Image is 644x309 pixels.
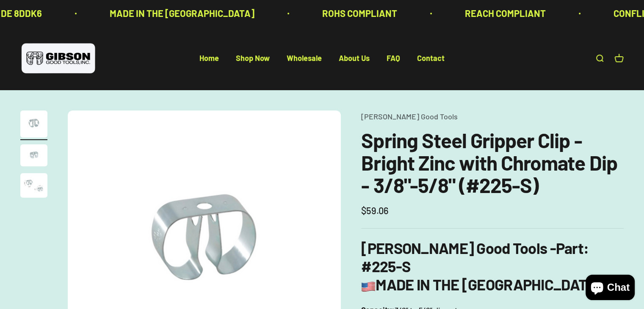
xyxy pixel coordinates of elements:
button: Go to item 1 [20,110,47,140]
a: Contact [417,54,445,63]
button: Go to item 3 [20,173,47,200]
button: Go to item 2 [20,144,47,169]
a: FAQ [387,54,400,63]
inbox-online-store-chat: Shopify online store chat [583,275,637,302]
span: Part [556,239,583,257]
img: close up of a spring steel gripper clip, tool clip, durable, secure holding, Excellent corrosion ... [20,173,47,198]
b: MADE IN THE [GEOGRAPHIC_DATA] [361,275,616,293]
a: Shop Now [236,54,270,63]
h1: Spring Steel Gripper Clip - Bright Zinc with Chromate Dip - 3/8"-5/8" (#225-S) [361,129,624,196]
a: [PERSON_NAME] Good Tools [361,112,458,121]
p: ROHS COMPLIANT [288,6,363,21]
a: About Us [339,54,370,63]
img: close up of a spring steel gripper clip, tool clip, durable, secure holding, Excellent corrosion ... [20,144,47,166]
a: Home [199,54,219,63]
p: REACH COMPLIANT [431,6,511,21]
a: Wholesale [287,54,322,63]
strong: : #225-S [361,239,589,275]
img: Spring Steel Gripper Clip - Bright Zinc with Chromate Dip - 3/8"-5/8" (#225-S) [20,110,47,138]
p: MADE IN THE [GEOGRAPHIC_DATA] [75,6,220,21]
b: [PERSON_NAME] Good Tools - [361,239,583,257]
sale-price: $59.06 [361,203,389,218]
